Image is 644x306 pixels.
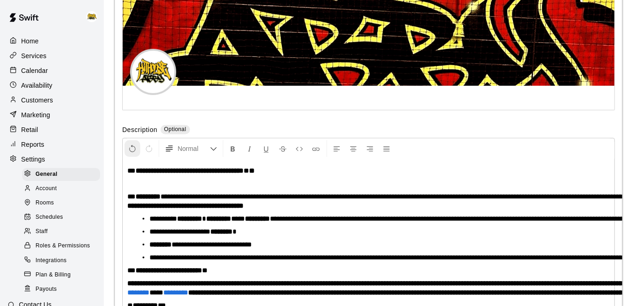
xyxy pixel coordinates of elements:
button: Center Align [346,140,361,157]
a: Roles & Permissions [22,239,104,253]
a: Rooms [22,196,104,210]
button: Format Bold [225,140,241,157]
button: Insert Code [292,140,307,157]
div: General [22,168,100,181]
a: Availability [7,78,96,92]
a: Retail [7,123,96,137]
span: Optional [164,126,186,132]
span: Roles & Permissions [36,241,90,251]
a: General [22,167,104,181]
button: Format Italics [242,140,257,157]
button: Right Align [362,140,378,157]
p: Home [21,36,39,46]
a: Services [7,49,96,63]
div: Schedules [22,211,100,224]
button: Undo [125,140,140,157]
button: Insert Link [308,140,324,157]
p: Availability [21,81,53,90]
a: Account [22,181,104,196]
p: Reports [21,140,44,149]
button: Justify Align [379,140,394,157]
p: Settings [21,155,45,164]
a: Calendar [7,64,96,78]
div: Staff [22,225,100,238]
span: Rooms [36,198,54,208]
p: Calendar [21,66,48,75]
a: Integrations [22,253,104,268]
div: Payouts [22,283,100,296]
a: Staff [22,225,104,239]
span: General [36,170,58,179]
span: Staff [36,227,48,236]
div: Rooms [22,197,100,210]
button: Left Align [329,140,345,157]
p: Marketing [21,110,50,120]
button: Format Strikethrough [275,140,291,157]
a: Customers [7,93,96,107]
p: Retail [21,125,38,134]
a: Schedules [22,210,104,225]
div: Plan & Billing [22,269,100,282]
div: Roles & Permissions [22,240,100,252]
label: Description [122,125,157,136]
span: Plan & Billing [36,270,71,280]
button: Format Underline [258,140,274,157]
span: Payouts [36,285,57,294]
a: Marketing [7,108,96,122]
a: Payouts [22,282,104,296]
span: Integrations [36,256,67,265]
div: Account [22,182,100,195]
span: Normal [178,144,210,153]
a: Plan & Billing [22,268,104,282]
div: Integrations [22,254,100,267]
p: Services [21,51,47,60]
a: Home [7,34,96,48]
img: HITHOUSE ABBY [86,11,97,22]
span: Schedules [36,213,63,222]
div: HITHOUSE ABBY [84,7,104,26]
p: Customers [21,96,53,105]
a: Settings [7,152,96,166]
button: Formatting Options [161,140,221,157]
button: Redo [141,140,157,157]
span: Account [36,184,57,193]
a: Reports [7,138,96,151]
